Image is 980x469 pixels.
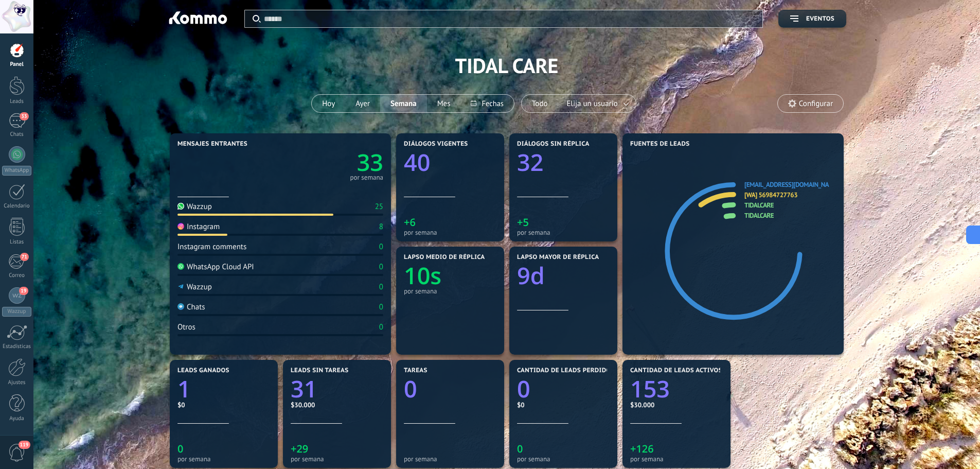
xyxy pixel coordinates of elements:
div: Instagram comments [177,242,246,252]
div: por semana [177,455,270,463]
span: Elija un usuario [565,97,620,111]
div: Leads [2,98,32,105]
div: Ayuda [2,415,32,422]
div: Chats [2,131,32,138]
div: Estadísticas [2,343,32,350]
button: Mes [427,95,461,112]
div: Listas [2,239,32,246]
div: Otros [177,322,195,332]
div: $0 [517,401,610,409]
div: $30.000 [291,401,383,409]
button: Elija un usuario [558,95,636,112]
text: 153 [630,373,670,405]
text: 0 [404,373,417,405]
text: +29 [291,442,308,456]
div: Wazzup [177,202,212,212]
img: Chats [177,303,184,310]
a: 33 [280,147,383,178]
button: Todo [522,95,558,112]
a: 1 [177,373,270,405]
span: Diálogos sin réplica [517,141,590,148]
div: 0 [379,302,383,312]
text: 33 [357,147,383,178]
span: Leads sin tareas [291,367,348,374]
div: Ajustes [2,379,32,386]
span: 71 [20,253,29,261]
div: 0 [379,242,383,252]
div: WhatsApp [2,166,31,176]
a: 153 [630,373,723,405]
div: Panel [2,61,32,68]
a: [WA] 56984727763 [744,190,797,199]
div: 0 [379,322,383,332]
a: 31 [291,373,383,405]
a: tidalcare [744,211,774,220]
span: Eventos [806,15,834,23]
img: Wazzup [177,283,184,290]
div: por semana [404,287,496,295]
img: Instagram [177,223,184,230]
span: Tareas [404,367,427,374]
div: por semana [404,229,496,236]
div: Wazzup [177,282,212,292]
div: Chats [177,302,205,312]
div: por semana [517,455,610,463]
a: 9d [517,260,610,291]
span: 119 [19,441,30,449]
a: 0 [517,373,610,405]
div: por semana [350,175,383,180]
img: Wazzup [177,203,184,210]
div: por semana [630,455,723,463]
text: 40 [404,147,430,178]
div: por semana [517,229,610,236]
div: por semana [291,455,383,463]
span: Cantidad de leads activos [630,367,722,374]
text: 0 [517,373,530,405]
div: Wazzup [2,307,31,317]
span: Diálogos vigentes [404,141,468,148]
div: por semana [404,455,496,463]
button: Hoy [312,95,345,112]
span: Leads ganados [177,367,229,374]
a: 0 [404,373,496,405]
text: 32 [517,147,543,178]
span: Configurar [799,99,833,108]
text: 9d [517,260,545,291]
div: 0 [379,262,383,272]
text: 31 [291,373,317,405]
img: Wazzup [12,291,22,300]
div: $0 [177,401,270,409]
text: +6 [404,215,416,229]
text: +126 [630,442,654,456]
span: Mensajes entrantes [177,141,247,148]
div: 0 [379,282,383,292]
div: Correo [2,272,32,279]
button: Ayer [345,95,380,112]
span: 19 [19,287,28,295]
span: Lapso medio de réplica [404,254,485,261]
text: 0 [177,442,183,456]
div: 25 [375,202,383,212]
div: 8 [379,222,383,232]
text: 10s [404,260,441,291]
a: tidalcare [744,201,774,210]
img: WhatsApp Cloud API [177,263,184,270]
div: Calendario [2,203,32,210]
text: +5 [517,215,529,229]
div: Instagram [177,222,220,232]
span: Cantidad de leads perdidos [517,367,615,374]
span: 33 [20,112,28,120]
div: WhatsApp Cloud API [177,262,254,272]
span: Lapso mayor de réplica [517,254,599,261]
button: Fechas [460,95,513,112]
button: Semana [380,95,427,112]
span: Fuentes de leads [630,141,690,148]
text: 1 [177,373,191,405]
text: 0 [517,442,523,456]
button: Eventos [778,10,846,28]
a: [EMAIL_ADDRESS][DOMAIN_NAME] [744,180,839,189]
div: $30.000 [630,401,723,409]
